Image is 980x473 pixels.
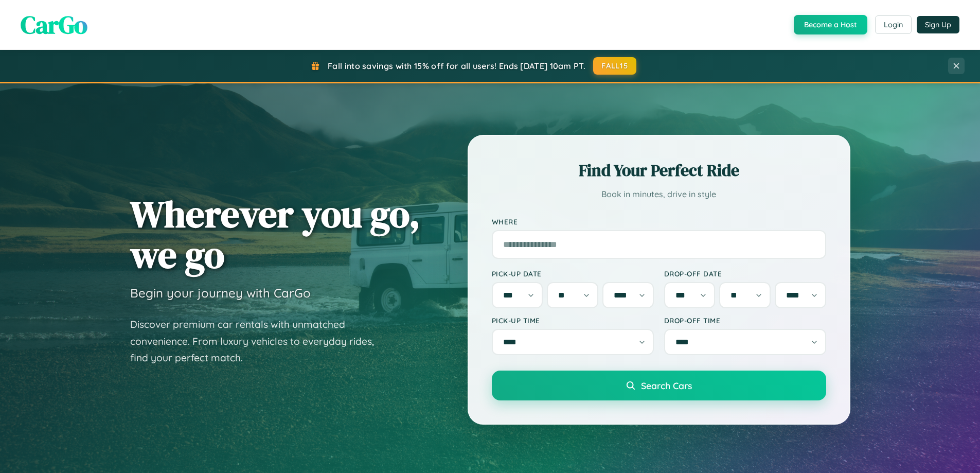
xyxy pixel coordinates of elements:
label: Pick-up Date [492,269,654,278]
p: Discover premium car rentals with unmatched convenience. From luxury vehicles to everyday rides, ... [130,316,387,366]
button: Become a Host [794,15,867,34]
h3: Begin your journey with CarGo [130,285,311,301]
button: Search Cars [492,371,826,400]
button: Login [875,15,912,34]
label: Pick-up Time [492,316,654,325]
span: Fall into savings with 15% off for all users! Ends [DATE] 10am PT. [328,61,585,71]
label: Where [492,217,826,226]
button: Sign Up [917,16,959,33]
h2: Find Your Perfect Ride [492,159,826,182]
span: Search Cars [641,380,692,391]
p: Book in minutes, drive in style [492,187,826,202]
label: Drop-off Time [664,316,826,325]
span: CarGo [21,8,87,42]
label: Drop-off Date [664,269,826,278]
button: FALL15 [593,57,636,75]
h1: Wherever you go, we go [130,194,420,275]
